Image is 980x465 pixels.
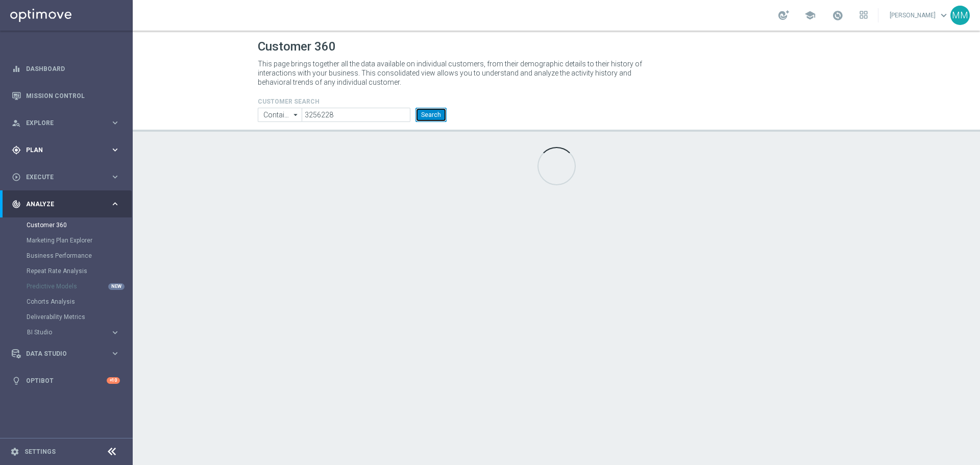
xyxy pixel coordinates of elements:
[27,313,106,321] a: Deliverability Metrics
[27,233,132,248] div: Marketing Plan Explorer
[12,82,120,109] div: Mission Control
[27,236,106,244] a: Marketing Plan Explorer
[27,217,132,233] div: Customer 360
[12,200,21,209] i: track_changes
[302,108,410,122] input: Enter CID, Email, name or phone
[27,294,132,309] div: Cohorts Analysis
[27,252,106,260] a: Business Performance
[291,108,301,121] i: arrow_drop_down
[12,376,21,385] i: lightbulb
[110,349,120,358] i: keyboard_arrow_right
[258,59,651,87] p: This page brings together all the data available on individual customers, from their demographic ...
[26,351,110,357] span: Data Studio
[12,64,21,74] i: equalizer
[24,449,56,455] a: Settings
[11,119,120,127] button: person_search Explore keyboard_arrow_right
[258,108,302,122] input: Contains
[110,328,120,337] i: keyboard_arrow_right
[110,172,120,182] i: keyboard_arrow_right
[27,263,132,279] div: Repeat Rate Analysis
[26,367,107,394] a: Optibot
[110,145,120,155] i: keyboard_arrow_right
[12,118,21,128] i: person_search
[11,65,120,73] button: equalizer Dashboard
[110,199,120,209] i: keyboard_arrow_right
[12,173,110,182] div: Execute
[258,98,447,105] h4: CUSTOMER SEARCH
[12,173,21,182] i: play_circle_outline
[415,108,447,122] button: Search
[26,147,110,153] span: Plan
[26,201,110,207] span: Analyze
[27,221,106,229] a: Customer 360
[12,367,120,394] div: Optibot
[26,82,120,109] a: Mission Control
[11,350,120,358] button: Data Studio keyboard_arrow_right
[108,283,125,290] div: NEW
[26,55,120,82] a: Dashboard
[110,118,120,128] i: keyboard_arrow_right
[27,298,106,306] a: Cohorts Analysis
[12,349,110,358] div: Data Studio
[11,146,120,154] button: gps_fixed Plan keyboard_arrow_right
[10,447,19,456] i: settings
[804,10,816,21] span: school
[27,248,132,263] div: Business Performance
[11,173,120,181] button: play_circle_outline Execute keyboard_arrow_right
[11,200,120,208] button: track_changes Analyze keyboard_arrow_right
[27,329,100,335] span: BI Studio
[27,328,120,336] button: BI Studio keyboard_arrow_right
[26,120,110,126] span: Explore
[11,377,120,385] button: lightbulb Optibot +10
[950,6,970,25] div: MM
[27,329,110,335] div: BI Studio
[26,174,110,180] span: Execute
[27,267,106,275] a: Repeat Rate Analysis
[12,118,110,128] div: Explore
[107,377,120,384] div: +10
[12,200,110,209] div: Analyze
[889,8,950,23] a: [PERSON_NAME]keyboard_arrow_down
[27,309,132,325] div: Deliverability Metrics
[12,55,120,82] div: Dashboard
[27,325,132,340] div: BI Studio
[258,39,855,54] h1: Customer 360
[12,145,21,155] i: gps_fixed
[27,279,132,294] div: Predictive Models
[11,92,120,100] button: Mission Control
[12,145,110,155] div: Plan
[938,10,949,21] span: keyboard_arrow_down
